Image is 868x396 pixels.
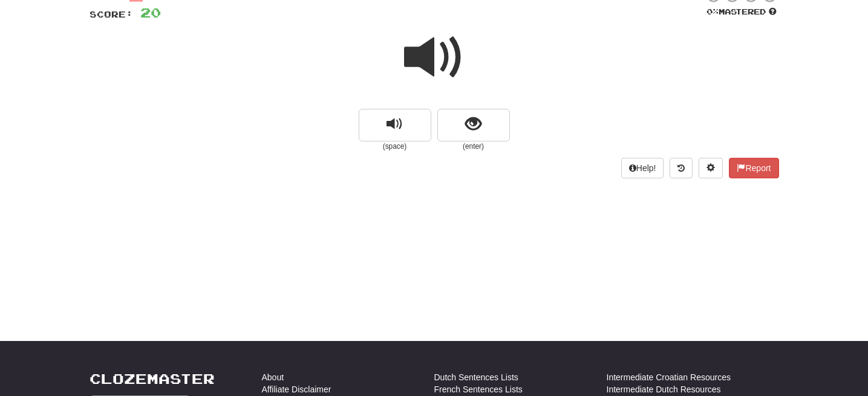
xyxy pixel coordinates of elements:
[359,109,431,141] button: replay audio
[607,383,721,395] a: Intermediate Dutch Resources
[706,7,719,16] span: 0 %
[359,141,431,152] small: (space)
[704,7,779,18] div: Mastered
[621,158,664,178] button: Help!
[437,141,510,152] small: (enter)
[262,383,331,395] a: Affiliate Disclaimer
[262,371,284,383] a: About
[434,383,523,395] a: French Sentences Lists
[437,109,510,141] button: show sentence
[729,158,778,178] button: Report
[90,9,133,19] span: Score:
[434,371,518,383] a: Dutch Sentences Lists
[607,371,731,383] a: Intermediate Croatian Resources
[140,5,161,20] span: 20
[90,371,215,386] a: Clozemaster
[670,158,693,178] button: Round history (alt+y)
